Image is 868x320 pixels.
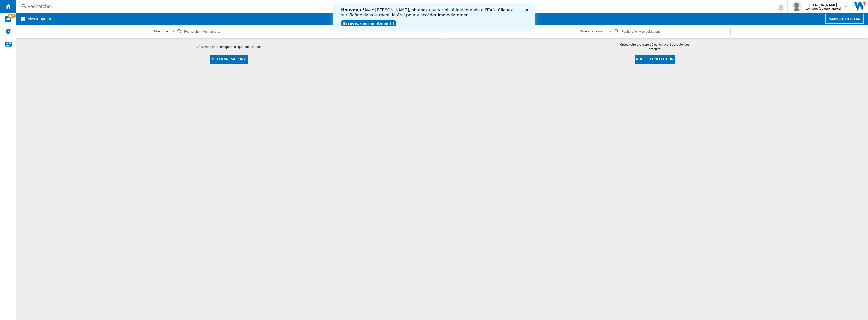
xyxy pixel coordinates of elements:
div: Mon ordre [154,29,168,33]
div: Par nom croissant [580,29,605,33]
span: NEW [8,14,16,18]
button: Nouvelle selection [825,14,864,24]
span: Créez votre premier rapport en quelques étapes. [196,45,262,49]
input: Rechercher Mes sélections [620,28,731,35]
img: profile.jpg [792,1,802,11]
h2: Mes rapports [26,14,52,24]
button: Créer un rapport [210,55,247,64]
button: Nouvelle selection [635,55,675,64]
b: CATALOG [DOMAIN_NAME] [806,7,841,10]
input: Rechercher Mes rapports [183,28,305,35]
span: [PERSON_NAME] [806,2,841,7]
div: Rechercher [27,3,759,10]
iframe: Intercom live chat bannière [333,4,535,29]
img: wise-card.svg [5,16,11,22]
img: alerts-logo.svg [5,28,11,34]
span: Créez votre première sélection avant d'ajouter des produits. [620,42,690,51]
